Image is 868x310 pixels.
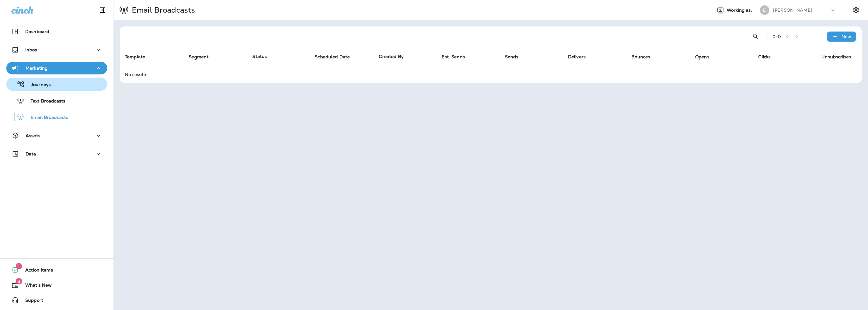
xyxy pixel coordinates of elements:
[25,47,37,52] p: Inbox
[772,34,781,39] div: 0 - 0
[442,54,473,60] span: Est. Sends
[6,94,107,107] button: Text Broadcasts
[749,30,762,43] button: Search Email Broadcasts
[129,5,195,15] p: Email Broadcasts
[6,264,107,276] button: 1Action Items
[773,8,812,13] p: [PERSON_NAME]
[6,78,107,91] button: Journeys
[6,110,107,124] button: Email Broadcasts
[6,44,107,56] button: Inbox
[25,82,51,88] p: Journeys
[120,66,862,83] td: No results
[568,54,594,60] span: Delivers
[6,279,107,291] button: 8What's New
[25,29,49,34] p: Dashboard
[26,133,40,138] p: Assets
[19,267,53,275] span: Action Items
[16,263,22,269] span: 1
[26,66,48,71] p: Marketing
[379,54,403,59] span: Created By
[442,54,465,60] span: Est. Sends
[758,54,771,60] span: Clicks
[821,54,859,60] span: Unsubscribes
[568,54,586,60] span: Delivers
[6,148,107,160] button: Data
[125,54,153,60] span: Template
[94,4,111,16] button: Collapse Sidebar
[758,54,779,60] span: Clicks
[315,54,350,60] span: Scheduled Date
[695,54,718,60] span: Opens
[15,278,22,284] span: 8
[19,298,43,305] span: Support
[26,151,36,156] p: Data
[505,54,527,60] span: Sends
[6,25,107,38] button: Dashboard
[727,8,754,13] span: Working as:
[19,283,52,290] span: What's New
[631,54,658,60] span: Bounces
[189,54,208,60] span: Segment
[315,54,358,60] span: Scheduled Date
[505,54,519,60] span: Sends
[760,5,769,15] div: E
[850,4,862,16] button: Settings
[842,34,851,39] p: New
[6,129,107,142] button: Assets
[6,62,107,74] button: Marketing
[24,115,68,121] p: Email Broadcasts
[631,54,650,60] span: Bounces
[6,294,107,307] button: Support
[695,54,709,60] span: Opens
[252,54,267,59] span: Status
[125,54,145,60] span: Template
[189,54,217,60] span: Segment
[821,54,851,60] span: Unsubscribes
[24,98,65,104] p: Text Broadcasts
